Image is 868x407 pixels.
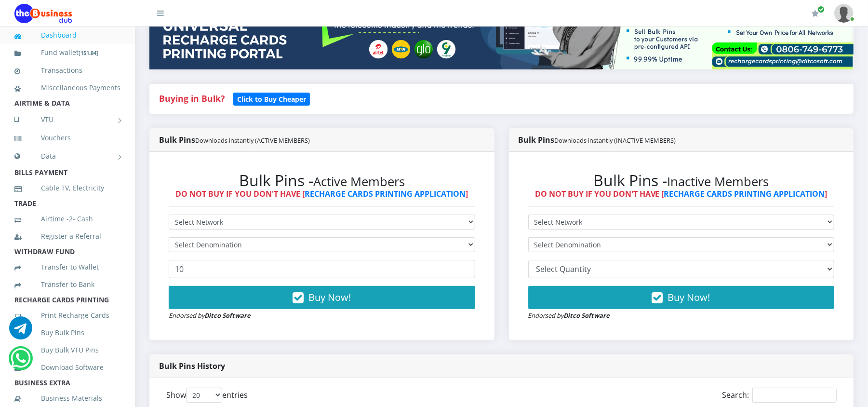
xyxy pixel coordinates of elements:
[308,291,351,304] span: Buy Now!
[14,24,120,46] a: Dashboard
[668,291,710,304] span: Buy Now!
[80,49,96,56] b: 151.84
[159,361,225,371] strong: Bulk Pins History
[528,171,835,190] h2: Bulk Pins -
[14,144,120,168] a: Data
[169,286,475,309] button: Buy Now!
[14,225,120,247] a: Register a Referral
[313,173,405,190] small: Active Members
[79,49,98,56] small: [ ]
[817,6,825,13] span: Renew/Upgrade Subscription
[237,95,306,104] b: Click to Buy Cheaper
[664,189,825,199] a: RECHARGE CARDS PRINTING APPLICATION
[564,311,610,320] strong: Ditco Software
[14,127,120,149] a: Vouchers
[195,136,310,145] small: Downloads instantly (ACTIVE MEMBERS)
[204,311,251,320] strong: Ditco Software
[834,4,854,23] img: User
[159,93,225,104] strong: Buying in Bulk?
[233,93,310,104] a: Click to Buy Cheaper
[14,77,120,99] a: Miscellaneous Payments
[668,173,769,190] small: Inactive Members
[175,189,468,199] strong: DO NOT BUY IF YOU DON'T HAVE [ ]
[14,304,120,326] a: Print Recharge Cards
[14,59,120,81] a: Transactions
[14,108,120,132] a: VTU
[14,339,120,361] a: Buy Bulk VTU Pins
[14,177,120,199] a: Cable TV, Electricity
[169,171,475,190] h2: Bulk Pins -
[11,354,31,370] a: Chat for support
[14,208,120,230] a: Airtime -2- Cash
[752,388,837,403] input: Search:
[14,356,120,379] a: Download Software
[812,10,819,17] i: Renew/Upgrade Subscription
[9,324,32,339] a: Chat for support
[519,135,676,145] strong: Bulk Pins
[166,388,248,403] label: Show entries
[528,286,835,309] button: Buy Now!
[169,311,251,320] small: Endorsed by
[159,135,310,145] strong: Bulk Pins
[555,136,676,145] small: Downloads instantly (INACTIVE MEMBERS)
[535,189,828,199] strong: DO NOT BUY IF YOU DON'T HAVE [ ]
[528,311,610,320] small: Endorsed by
[169,260,475,278] input: Enter Quantity
[14,4,72,23] img: Logo
[14,322,120,344] a: Buy Bulk Pins
[14,256,120,278] a: Transfer to Wallet
[722,388,837,403] label: Search:
[305,189,466,199] a: RECHARGE CARDS PRINTING APPLICATION
[14,41,120,64] a: Fund wallet[151.84]
[186,388,222,403] select: Showentries
[14,273,120,296] a: Transfer to Bank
